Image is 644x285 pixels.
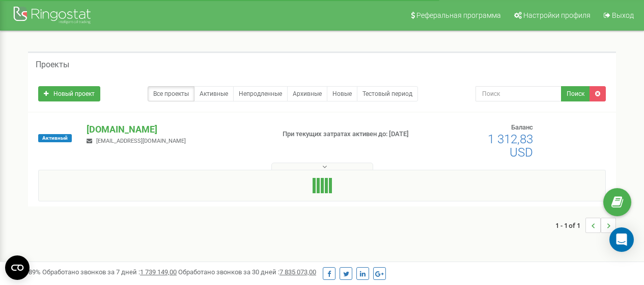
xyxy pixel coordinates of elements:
p: При текущих затратах активен до: [DATE] [283,129,413,139]
a: Новые [327,86,357,101]
a: Тестовый период [357,86,418,101]
span: Активный [38,134,72,142]
u: 7 835 073,00 [279,268,316,276]
button: Поиск [561,86,590,101]
span: Выход [612,11,634,19]
div: Open Intercom Messenger [609,227,634,252]
a: Все проекты [148,86,194,101]
h5: Проекты [36,60,69,69]
span: Обработано звонков за 30 дней : [178,268,316,276]
a: Новый проект [38,86,100,101]
a: Активные [194,86,234,101]
input: Поиск [475,86,562,101]
nav: ... [555,208,616,243]
span: Реферальная программа [416,11,501,19]
a: Архивные [287,86,327,101]
a: Непродленные [233,86,288,101]
p: [DOMAIN_NAME] [87,123,266,136]
span: [EMAIL_ADDRESS][DOMAIN_NAME] [96,138,186,144]
span: Баланс [511,123,533,131]
button: Open CMP widget [5,255,30,280]
span: Настройки профиля [523,11,591,19]
span: 1 - 1 of 1 [555,218,585,233]
span: 1 312,83 USD [488,132,533,160]
u: 1 739 149,00 [140,268,177,276]
span: Обработано звонков за 7 дней : [42,268,177,276]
